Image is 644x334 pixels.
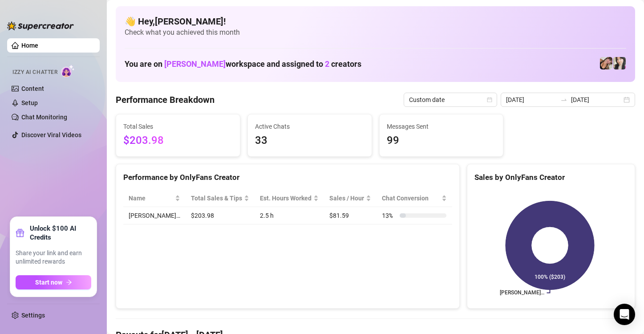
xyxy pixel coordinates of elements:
span: to [560,96,567,103]
td: [PERSON_NAME]… [123,207,186,224]
th: Total Sales & Tips [186,190,255,207]
a: Content [21,85,44,92]
img: Christina [600,57,612,69]
span: $203.98 [123,132,233,149]
button: Start nowarrow-right [16,275,91,289]
span: Sales / Hour [329,193,364,203]
span: 2 [325,59,329,69]
span: Custom date [409,93,492,106]
td: 2.5 h [255,207,324,224]
div: Performance by OnlyFans Creator [123,171,452,183]
span: Name [129,193,173,203]
th: Chat Conversion [377,190,452,207]
th: Name [123,190,186,207]
span: swap-right [560,96,567,103]
div: Est. Hours Worked [260,193,312,203]
h1: You are on workspace and assigned to creators [125,59,361,69]
h4: Performance Breakdown [116,94,215,106]
a: Setup [21,99,38,106]
span: Active Chats [255,122,365,131]
span: 33 [255,132,365,149]
td: $81.59 [324,207,377,224]
img: Christina [613,57,626,69]
span: Check what you achieved this month [125,28,626,37]
input: End date [571,95,622,105]
span: Izzy AI Chatter [12,68,57,77]
span: 13 % [382,211,396,220]
span: 99 [387,132,496,149]
span: Chat Conversion [382,193,439,203]
span: Share your link and earn unlimited rewards [16,249,91,266]
img: AI Chatter [61,65,75,77]
th: Sales / Hour [324,190,377,207]
td: $203.98 [186,207,255,224]
h4: 👋 Hey, [PERSON_NAME] ! [125,15,626,28]
a: Discover Viral Videos [21,131,81,138]
div: Open Intercom Messenger [614,304,635,325]
span: gift [16,228,24,237]
span: Total Sales & Tips [191,193,242,203]
a: Settings [21,312,45,319]
a: Chat Monitoring [21,114,67,121]
a: Home [21,42,38,49]
span: [PERSON_NAME] [164,59,226,69]
span: Messages Sent [387,122,496,131]
span: arrow-right [66,279,72,285]
span: Total Sales [123,122,233,131]
input: Start date [506,95,557,105]
span: calendar [487,97,492,102]
div: Sales by OnlyFans Creator [474,171,628,183]
text: [PERSON_NAME]… [499,290,544,296]
strong: Unlock $100 AI Credits [30,224,91,242]
img: logo-BBDzfeDw.svg [7,21,74,30]
span: Start now [35,279,62,286]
